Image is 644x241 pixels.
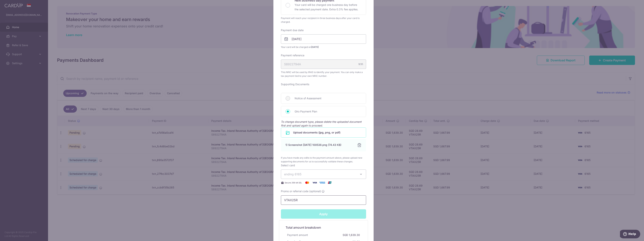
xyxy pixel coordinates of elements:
[358,62,363,66] div: 9/35
[281,34,366,44] input: DD / MM / YYYY
[281,163,295,167] label: Select card
[311,46,319,48] span: [DATE]
[341,232,361,238] div: SGD 1,639.30
[295,3,361,12] p: Your card will be charged one business day before the selected payment date. Extra 0.3% fee applies.
[281,16,366,24] div: Payment will reach your recipient in three business days after your card is charged.
[286,225,361,230] h5: Total amount breakdown
[281,156,366,163] span: If you have made any edits to the payment amount above, please upload new supporting documents fo...
[295,96,361,101] span: Notice of Assessment
[281,127,366,138] div: Upload documents (jpg, png, or pdf)
[295,109,361,114] span: Giro Payment Plan
[281,45,366,49] span: Your card will be charged on
[284,172,302,176] span: ending 6165
[303,180,311,185] img: Mastercard
[281,70,366,78] span: This NRIC will be used by IRAS to identify your payment. You can only make a tax payment tied to ...
[285,181,302,184] span: Secure 256-bit SSL
[281,169,366,179] button: ending 6165
[281,28,304,32] label: Payment due date
[281,189,321,193] span: Promo or referral code (optional)
[620,230,640,239] iframe: Opens a widget where you can find more information
[286,232,309,238] div: Payment amount
[318,180,326,185] img: American Express
[281,82,309,86] label: Supporting Documents
[326,180,333,185] img: UnionPay
[285,143,353,147] div: 1) Screenshot [DATE] 100538.png (74.43 KB)
[281,120,362,127] span: To change document type, please delete the uploaded document first and upload again to proceed.
[311,180,318,185] img: Visa
[281,53,304,57] label: Payment reference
